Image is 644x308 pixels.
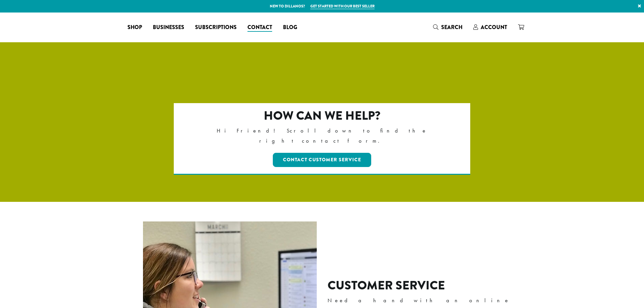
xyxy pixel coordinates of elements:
[195,23,237,32] span: Subscriptions
[203,109,441,123] h2: How can we help?
[283,23,297,32] span: Blog
[441,23,462,31] span: Search
[203,126,441,146] p: Hi Friend! Scroll down to find the right contact form.
[428,22,468,33] a: Search
[481,23,507,31] span: Account
[328,278,520,293] h2: Customer Service
[273,153,371,167] a: Contact Customer Service
[310,3,375,9] a: Get started with our best seller
[127,23,142,32] span: Shop
[153,23,184,32] span: Businesses
[247,23,272,32] span: Contact
[122,22,147,33] a: Shop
